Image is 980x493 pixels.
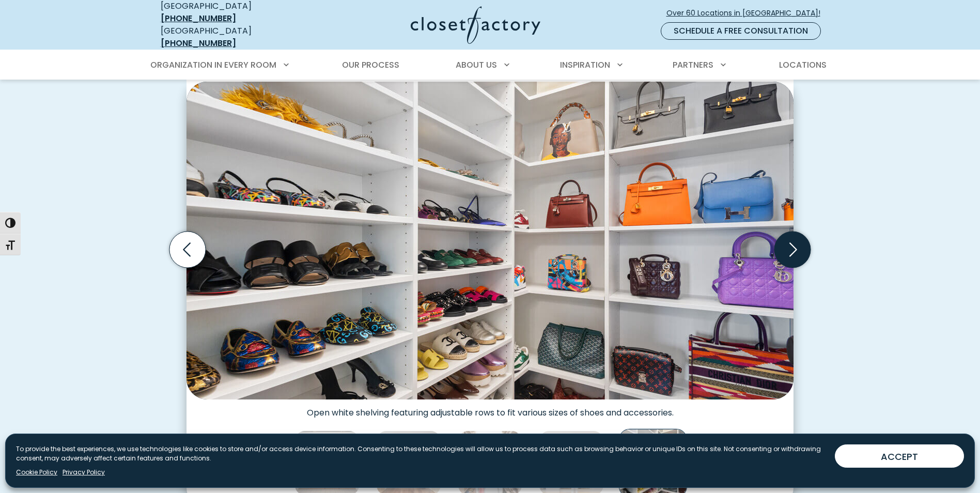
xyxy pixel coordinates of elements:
[666,4,829,22] a: Over 60 Locations in [GEOGRAPHIC_DATA]!
[186,399,794,418] figcaption: Open white shelving featuring adjustable rows to fit various sizes of shoes and accessories.
[673,59,713,71] span: Partners
[666,8,829,19] span: Over 60 Locations in [GEOGRAPHIC_DATA]!
[165,227,210,272] button: Previous slide
[835,444,964,468] button: ACCEPT
[161,12,236,24] a: [PHONE_NUMBER]
[143,51,837,80] nav: Primary Menu
[16,444,827,463] p: To provide the best experiences, we use technologies like cookies to store and/or access device i...
[661,22,821,40] a: Schedule a Free Consultation
[411,6,540,44] img: Closet Factory Logo
[186,82,794,399] img: Accessory organization in closet with white gloss shelving for shoes and purses
[560,59,610,71] span: Inspiration
[342,59,399,71] span: Our Process
[779,59,827,71] span: Locations
[16,468,57,477] a: Cookie Policy
[770,227,815,272] button: Next slide
[161,37,236,49] a: [PHONE_NUMBER]
[63,468,105,477] a: Privacy Policy
[161,25,310,50] div: [GEOGRAPHIC_DATA]
[150,59,276,71] span: Organization in Every Room
[456,59,497,71] span: About Us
